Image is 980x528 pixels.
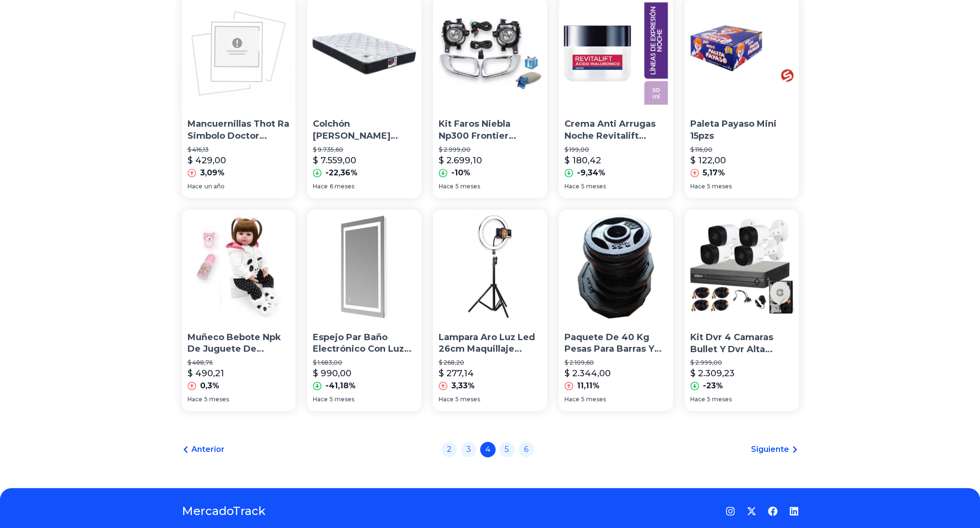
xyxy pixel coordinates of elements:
p: Paleta Payaso Mini 15pzs [690,118,793,142]
p: -9,34% [577,167,605,179]
a: 5 [499,442,515,457]
p: Paquete De 40 Kg Pesas Para Barras Y Mancuernas Como Ocupes [564,331,667,356]
img: Muñeco Bebote Npk De Juguete De Silicona Suave 48 Cm [182,210,296,324]
p: Kit Faros Niebla Np300 Frontier Nissan 2015 16 17 18 2019 F1 + Regalo [439,118,541,142]
p: Colchón [PERSON_NAME] Spring Air - Matrimonial [313,118,416,142]
p: 3,09% [200,167,225,179]
span: Hace [690,396,705,403]
a: 2 [442,442,457,457]
a: Muñeco Bebote Npk De Juguete De Silicona Suave 48 CmMuñeco Bebote Npk De Juguete De Silicona Suav... [182,210,296,411]
p: $ 2.309,23 [690,367,735,380]
span: 5 meses [204,396,229,403]
p: Lampara Aro Luz Led 26cm Maquillaje Profesional + Tripie [439,331,541,356]
p: $ 199,00 [564,146,667,154]
p: Crema Anti Arrugas Noche Revitalift Ácido Hialurónico 50ml [564,118,667,142]
a: Instagram [725,506,735,516]
p: $ 488,76 [188,359,290,367]
p: -23% [703,380,723,392]
span: Hace [188,396,202,403]
p: $ 2.999,00 [690,359,793,367]
span: Hace [564,183,579,190]
p: Mancuernillas Thot Ra Simbolo Doctor [PERSON_NAME] E-632 [188,118,290,142]
p: $ 416,13 [188,146,290,154]
span: Siguiente [751,444,789,455]
span: 5 meses [330,396,354,403]
p: $ 7.559,00 [313,154,356,167]
p: $ 2.999,00 [439,146,541,154]
a: Lampara Aro Luz Led 26cm Maquillaje Profesional + TripieLampara Aro Luz Led 26cm Maquillaje Profe... [433,210,547,411]
p: Espejo Par Baño Electrónico Con Luz Led Integrada De 45x65cm [313,331,416,356]
a: Twitter [747,506,756,516]
a: 3 [461,442,476,457]
p: $ 268,20 [439,359,541,367]
a: 6 [519,442,534,457]
p: $ 429,00 [188,154,226,167]
p: -10% [451,167,470,179]
p: $ 122,00 [690,154,726,167]
p: 0,3% [200,380,219,392]
a: Facebook [768,506,778,516]
span: Hace [313,396,328,403]
a: Kit Dvr 4 Camaras Bullet Y Dvr Alta Definicion Disco 500gbKit Dvr 4 Camaras Bullet Y Dvr Alta Def... [685,210,799,411]
p: $ 116,00 [690,146,793,154]
span: 5 meses [581,183,606,190]
p: Muñeco Bebote Npk De Juguete De Silicona Suave 48 Cm [188,331,290,356]
span: 6 meses [330,183,354,190]
p: $ 2.109,60 [564,359,667,367]
img: Paquete De 40 Kg Pesas Para Barras Y Mancuernas Como Ocupes [559,210,673,324]
span: 5 meses [581,396,606,403]
span: Hace [188,183,202,190]
img: Espejo Par Baño Electrónico Con Luz Led Integrada De 45x65cm [307,210,421,324]
span: Hace [313,183,328,190]
span: 5 meses [456,183,480,190]
img: Kit Dvr 4 Camaras Bullet Y Dvr Alta Definicion Disco 500gb [685,210,799,324]
p: $ 1.683,00 [313,359,416,367]
span: un año [204,183,225,190]
a: Siguiente [751,444,799,455]
a: Anterior [182,444,225,455]
span: Hace [439,183,454,190]
span: 5 meses [707,183,732,190]
p: $ 9.735,60 [313,146,416,154]
p: Kit Dvr 4 Camaras Bullet Y Dvr Alta Definicion Disco 500gb [690,331,793,356]
a: LinkedIn [789,506,799,516]
p: 5,17% [703,167,725,179]
p: $ 2.344,00 [564,367,611,380]
p: $ 180,42 [564,154,601,167]
p: $ 2.699,10 [439,154,482,167]
p: $ 990,00 [313,367,351,380]
a: Paquete De 40 Kg Pesas Para Barras Y Mancuernas Como OcupesPaquete De 40 Kg Pesas Para Barras Y M... [559,210,673,411]
img: Lampara Aro Luz Led 26cm Maquillaje Profesional + Tripie [433,210,547,324]
p: $ 490,21 [188,367,224,380]
p: 11,11% [577,380,600,392]
p: -41,18% [325,380,356,392]
p: 3,33% [451,380,475,392]
span: 5 meses [707,396,732,403]
span: Hace [439,396,454,403]
p: $ 277,14 [439,367,474,380]
a: MercadoTrack [182,503,266,519]
span: Hace [564,396,579,403]
a: Espejo Par Baño Electrónico Con Luz Led Integrada De 45x65cmEspejo Par Baño Electrónico Con Luz L... [307,210,421,411]
span: 5 meses [456,396,480,403]
span: Hace [690,183,705,190]
p: -22,36% [325,167,358,179]
span: Anterior [191,444,225,455]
